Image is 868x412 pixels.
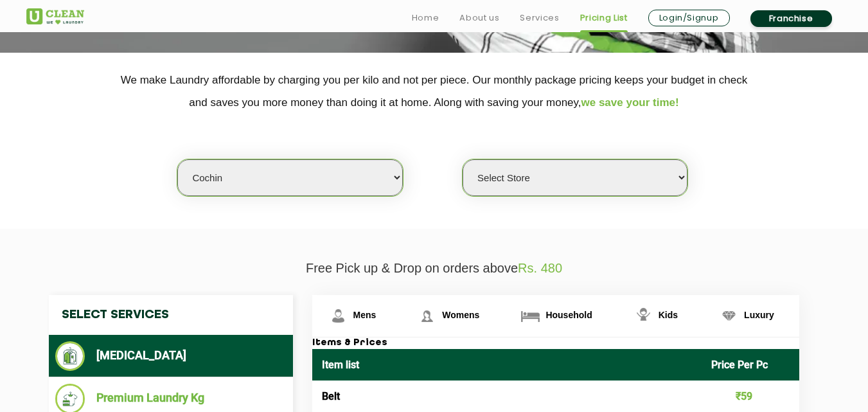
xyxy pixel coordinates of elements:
span: we save your time! [581,96,679,109]
p: We make Laundry affordable by charging you per kilo and not per piece. Our monthly package pricin... [26,69,842,114]
span: Luxury [744,310,774,320]
img: Womens [416,305,438,327]
a: About us [459,10,499,26]
th: Price Per Pc [702,349,799,381]
th: Item list [312,349,702,381]
p: Free Pick up & Drop on orders above [26,261,842,276]
img: Household [519,305,542,327]
td: Belt [312,381,702,412]
img: Kids [632,305,655,327]
a: Services [520,10,559,26]
img: Luxury [718,305,740,327]
img: UClean Laundry and Dry Cleaning [26,8,84,24]
h3: Items & Prices [312,337,799,349]
a: Pricing List [580,10,628,26]
h4: Select Services [49,295,293,335]
span: Womens [442,310,479,320]
span: Mens [353,310,376,320]
a: Home [412,10,439,26]
td: ₹59 [702,381,799,412]
a: Franchise [750,10,832,27]
img: Dry Cleaning [55,341,85,371]
img: Mens [327,305,350,327]
span: Rs. 480 [518,261,562,275]
li: [MEDICAL_DATA] [55,341,287,371]
a: Login/Signup [648,10,730,26]
span: Household [545,310,592,320]
span: Kids [659,310,678,320]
